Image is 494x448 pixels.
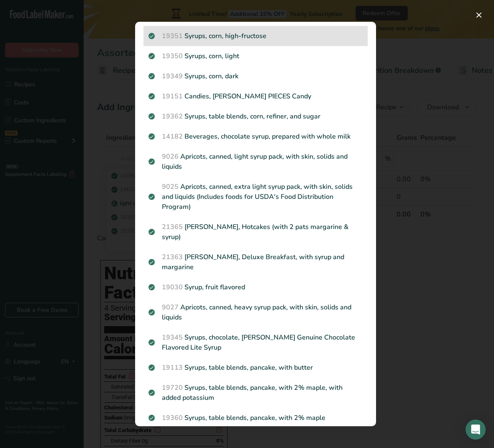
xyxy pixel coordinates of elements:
p: Syrups, corn, high-fructose [148,31,363,41]
p: Beverages, chocolate syrup, prepared with whole milk [148,131,363,142]
span: 19349 [162,72,183,81]
p: [PERSON_NAME], Deluxe Breakfast, with syrup and margarine [148,252,363,272]
p: Syrups, corn, light [148,51,363,61]
p: Apricots, canned, extra light syrup pack, with skin, solids and liquids (Includes foods for USDA'... [148,182,363,212]
span: 19030 [162,283,183,292]
span: 14182 [162,132,183,141]
p: Syrups, table blends, pancake, with 2% maple [148,413,363,423]
p: Syrups, table blends, pancake, with 2% maple, with added potassium [148,383,363,403]
span: 19151 [162,92,183,101]
span: 21365 [162,222,183,232]
div: Open Intercom Messenger [466,420,486,440]
span: 19350 [162,51,183,61]
span: 9026 [162,152,179,161]
p: Candies, [PERSON_NAME] PIECES Candy [148,91,363,101]
p: Syrup, fruit flavored [148,282,363,292]
span: 21363 [162,252,183,262]
p: Apricots, canned, light syrup pack, with skin, solids and liquids [148,152,363,172]
span: 9027 [162,303,179,312]
span: 19360 [162,413,183,422]
span: 19362 [162,112,183,121]
span: 19720 [162,383,183,392]
p: Syrups, chocolate, [PERSON_NAME] Genuine Chocolate Flavored Lite Syrup [148,332,363,353]
p: Syrups, table blends, pancake, with butter [148,363,363,373]
p: Syrups, corn, dark [148,71,363,81]
p: Apricots, canned, heavy syrup pack, with skin, solids and liquids [148,302,363,322]
span: 19351 [162,31,183,41]
p: [PERSON_NAME], Hotcakes (with 2 pats margarine & syrup) [148,222,363,242]
span: 19345 [162,333,183,342]
span: 9025 [162,182,179,191]
span: 19113 [162,363,183,372]
p: Syrups, table blends, corn, refiner, and sugar [148,111,363,121]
